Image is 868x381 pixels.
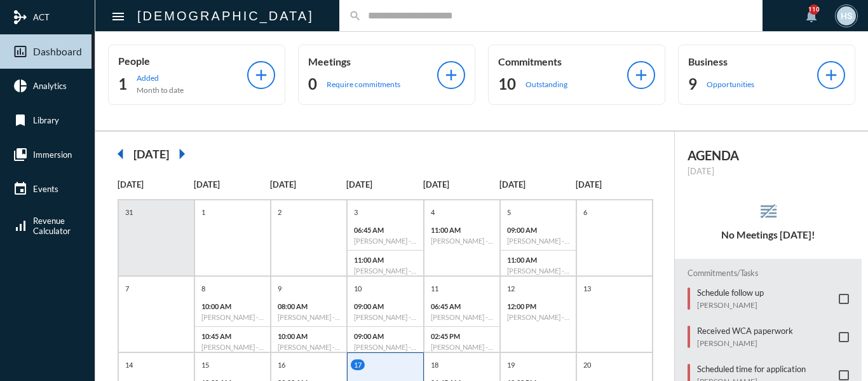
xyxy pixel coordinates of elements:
mat-icon: add [632,66,650,84]
p: Schedule follow up [697,287,764,298]
p: 10:45 AM [201,332,264,340]
p: 6 [580,207,590,218]
p: 10 [351,283,365,294]
p: [DATE] [270,179,346,190]
p: 14 [122,359,136,370]
p: 09:00 AM [354,332,416,340]
p: Added [137,73,184,83]
button: Toggle sidenav [105,3,131,29]
mat-icon: signal_cellular_alt [13,218,28,233]
h2: [DEMOGRAPHIC_DATA] [137,6,314,26]
p: [DATE] [194,179,270,190]
mat-icon: notifications [804,8,819,24]
h2: [DATE] [133,147,169,161]
p: Received WCA paperwork [697,326,793,336]
h6: [PERSON_NAME] - Investment [354,237,416,245]
h6: [PERSON_NAME] - [PERSON_NAME] - Investment Compliance Review [354,313,416,321]
h2: 0 [308,74,317,94]
h6: [PERSON_NAME] - Action [201,343,264,351]
mat-icon: insert_chart_outlined [13,44,28,59]
p: 09:00 AM [354,302,416,310]
h2: 1 [118,74,127,94]
mat-icon: bookmark [13,113,28,128]
p: People [118,55,247,67]
p: 18 [428,359,442,370]
p: 9 [275,283,285,294]
span: Library [33,115,59,125]
p: 10:00 AM [201,302,264,310]
p: 3 [351,207,361,218]
p: [DATE] [346,179,423,190]
h2: Commitments/Tasks [688,268,849,278]
p: Business [688,55,817,67]
p: 1 [198,207,208,218]
p: 06:45 AM [354,226,416,234]
p: 16 [275,359,288,370]
p: Meetings [308,55,437,67]
p: 17 [351,359,365,370]
span: Revenue Calculator [33,216,71,236]
p: Require commitments [327,80,400,89]
mat-icon: add [442,66,460,84]
p: 12 [504,283,518,294]
p: 09:00 AM [507,226,569,234]
p: 08:00 AM [278,302,340,310]
p: 20 [580,359,594,370]
p: [DATE] [499,179,576,190]
p: 02:45 PM [431,332,493,340]
mat-icon: add [822,66,840,84]
span: Analytics [33,81,67,91]
p: Commitments [498,55,627,67]
mat-icon: event [13,181,28,197]
p: Scheduled time for application [697,364,806,374]
h2: 10 [498,74,516,94]
span: Events [33,184,58,194]
mat-icon: reorder [758,201,779,222]
span: Dashboard [33,46,82,57]
p: [DATE] [118,179,194,190]
h6: [PERSON_NAME] - Retirement Doctrine Review [507,267,569,275]
p: 5 [504,207,514,218]
p: 4 [428,207,438,218]
div: 110 [809,4,819,15]
p: 11 [428,283,442,294]
p: 2 [275,207,285,218]
p: Opportunities [707,80,754,89]
mat-icon: search [349,10,362,22]
p: 31 [122,207,136,218]
p: 10:00 AM [278,332,340,340]
mat-icon: arrow_right [169,141,194,167]
p: 15 [198,359,212,370]
p: [DATE] [576,179,652,190]
p: 13 [580,283,594,294]
mat-icon: arrow_left [108,141,133,167]
p: 11:00 AM [507,256,569,264]
h6: [PERSON_NAME] - [PERSON_NAME] - Retirement Income [507,313,569,321]
p: Month to date [137,85,184,95]
p: [PERSON_NAME] [697,300,764,310]
h6: [PERSON_NAME] - Investment [431,313,493,321]
h6: [PERSON_NAME] - Action [201,313,264,321]
p: 12:00 PM [507,302,569,310]
h6: [PERSON_NAME] - Review [431,237,493,245]
p: 11:00 AM [431,226,493,234]
p: Outstanding [526,80,567,89]
h6: [PERSON_NAME] - Review [278,313,340,321]
h2: AGENDA [688,148,849,163]
div: HS [837,6,856,25]
h6: [PERSON_NAME] - [PERSON_NAME] - Retirement Income [354,343,416,351]
p: 19 [504,359,518,370]
mat-icon: collections_bookmark [13,147,28,162]
h6: [PERSON_NAME] - Review [278,343,340,351]
mat-icon: add [252,66,270,84]
span: Immersion [33,149,72,160]
p: [DATE] [423,179,499,190]
h6: [PERSON_NAME] - [PERSON_NAME] - Income Protection [507,237,569,245]
p: 11:00 AM [354,256,416,264]
p: [DATE] [688,166,849,176]
mat-icon: Side nav toggle icon [111,9,126,24]
h6: [PERSON_NAME] - Verification [431,343,493,351]
h6: [PERSON_NAME] - Investment Review [354,267,416,275]
h5: No Meetings [DATE]! [675,229,862,240]
p: 7 [122,283,132,294]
